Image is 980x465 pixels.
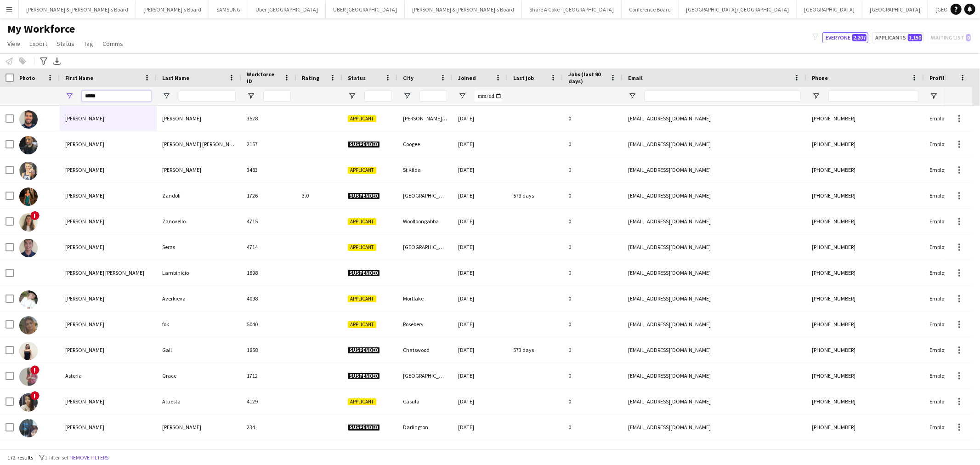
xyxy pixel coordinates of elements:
a: Status [53,38,78,50]
input: Phone Filter Input [828,91,918,102]
a: Comms [99,38,127,50]
img: Astrid Atuesta [19,393,38,412]
span: Export [29,40,47,48]
button: Open Filter Menu [458,92,466,100]
div: [EMAIL_ADDRESS][DOMAIN_NAME] [623,106,806,131]
div: [PERSON_NAME] [157,106,241,131]
div: [PERSON_NAME] Why [397,106,453,131]
div: [PERSON_NAME] [PERSON_NAME] [60,260,157,285]
div: Chatswood [397,337,453,363]
button: UBER [GEOGRAPHIC_DATA] [326,0,405,18]
div: fok [157,312,241,337]
span: Applicant [348,115,376,122]
a: Export [26,38,51,50]
div: [PHONE_NUMBER] [806,183,924,208]
div: 1898 [241,260,296,285]
div: Casula [397,389,453,414]
button: Share A Coke - [GEOGRAPHIC_DATA] [522,0,622,18]
div: [DATE] [453,389,508,414]
button: Open Filter Menu [65,92,74,100]
div: [DATE] [453,234,508,260]
div: [EMAIL_ADDRESS][DOMAIN_NAME] [623,286,806,311]
div: [PERSON_NAME] [60,286,157,311]
img: Anastasia Gall [19,342,38,360]
div: 0 [563,183,623,208]
div: 573 days [508,183,563,208]
div: 4129 [241,389,296,414]
span: ! [30,365,40,374]
span: Email [628,74,643,81]
div: [PERSON_NAME] [60,131,157,157]
div: [EMAIL_ADDRESS][DOMAIN_NAME] [623,414,806,440]
span: Comms [102,40,123,48]
span: Suspended [348,141,380,148]
input: Status Filter Input [364,91,392,102]
a: Tag [80,38,97,50]
div: Woolloongabba [397,209,453,234]
button: Open Filter Menu [929,92,938,100]
img: Astrid Liu [19,419,38,437]
div: 0 [563,312,623,337]
button: Applicants1,150 [872,32,924,43]
div: [PERSON_NAME] [60,106,157,131]
input: Joined Filter Input [475,91,502,102]
span: Rating [302,74,319,81]
span: Applicant [348,295,376,302]
span: Last Name [162,74,189,81]
div: 0 [563,131,623,157]
span: 2,207 [852,34,867,41]
span: Suspended [348,347,380,354]
div: 0 [563,286,623,311]
span: Applicant [348,398,376,405]
span: Phone [812,74,828,81]
div: [DATE] [453,131,508,157]
button: [PERSON_NAME]'s Board [136,0,209,18]
div: [PHONE_NUMBER] [806,106,924,131]
div: 0 [563,234,623,260]
div: [PERSON_NAME] [60,389,157,414]
button: Open Filter Menu [162,92,170,100]
button: Open Filter Menu [812,92,820,100]
div: [DATE] [453,286,508,311]
span: Joined [458,74,476,81]
div: [DATE] [453,157,508,182]
div: [PERSON_NAME] [PERSON_NAME] [157,131,241,157]
span: Applicant [348,167,376,174]
button: [GEOGRAPHIC_DATA] [862,0,928,18]
div: [PHONE_NUMBER] [806,337,924,363]
span: Suspended [348,373,380,380]
span: ! [30,391,40,400]
span: Applicant [348,218,376,225]
div: [PHONE_NUMBER] [806,131,924,157]
div: [GEOGRAPHIC_DATA] [397,183,453,208]
div: [EMAIL_ADDRESS][DOMAIN_NAME] [623,363,806,388]
div: [DATE] [453,183,508,208]
span: Status [348,74,366,81]
div: 3483 [241,157,296,182]
button: Everyone2,207 [822,32,868,43]
div: [DATE] [453,363,508,388]
button: [PERSON_NAME] & [PERSON_NAME]'s Board [19,0,136,18]
button: [PERSON_NAME] & [PERSON_NAME]'s Board [405,0,522,18]
img: agustin rivero baran [19,136,38,154]
div: 1726 [241,183,296,208]
div: Asteria [60,363,157,388]
div: 0 [563,363,623,388]
div: [DATE] [453,414,508,440]
span: Suspended [348,193,380,199]
img: Agustina Venegas [19,162,38,180]
span: First Name [65,74,93,81]
div: Averkieva [157,286,241,311]
div: [PERSON_NAME] [60,157,157,182]
span: ! [30,211,40,220]
div: [EMAIL_ADDRESS][DOMAIN_NAME] [623,209,806,234]
span: Suspended [348,270,380,277]
button: SAMSUNG [209,0,248,18]
div: [PERSON_NAME] [60,414,157,440]
div: [EMAIL_ADDRESS][DOMAIN_NAME] [623,389,806,414]
span: City [403,74,414,81]
app-action-btn: Export XLSX [51,56,62,67]
div: [DATE] [453,106,508,131]
span: 1,150 [908,34,922,41]
div: [EMAIL_ADDRESS][DOMAIN_NAME] [623,337,806,363]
